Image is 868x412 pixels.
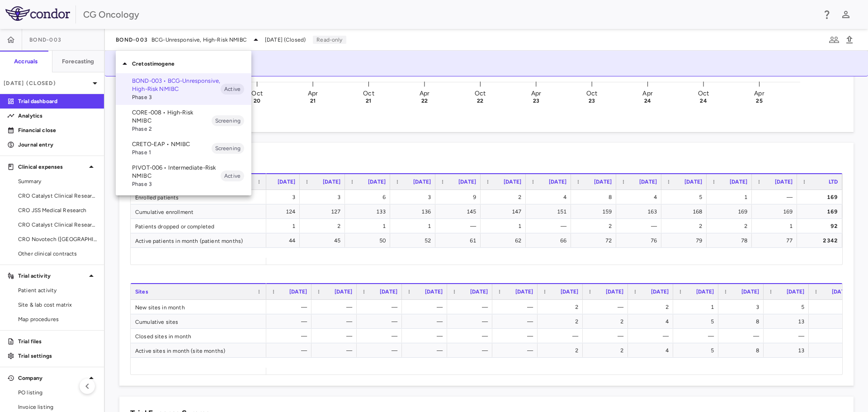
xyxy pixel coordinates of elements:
[116,73,251,105] div: BOND-003 • BCG-Unresponsive, High-Risk NMIBCPhase 3Active
[132,164,221,180] p: PIVOT-006 • Intermediate-Risk NMIBC
[132,109,212,125] p: CORE-008 • High-Risk NMIBC
[132,60,251,68] p: Cretostimogene
[221,85,244,93] span: Active
[116,105,251,137] div: CORE-008 • High-Risk NMIBCPhase 2Screening
[132,148,212,156] span: Phase 1
[116,137,251,160] div: CRETO-EAP • NMIBCPhase 1Screening
[116,160,251,192] div: PIVOT-006 • Intermediate-Risk NMIBCPhase 3Active
[132,140,212,148] p: CRETO-EAP • NMIBC
[212,144,244,152] span: Screening
[132,125,212,133] span: Phase 2
[132,180,221,188] span: Phase 3
[116,54,251,73] div: Cretostimogene
[212,117,244,125] span: Screening
[221,172,244,180] span: Active
[132,93,221,101] span: Phase 3
[132,77,221,93] p: BOND-003 • BCG-Unresponsive, High-Risk NMIBC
